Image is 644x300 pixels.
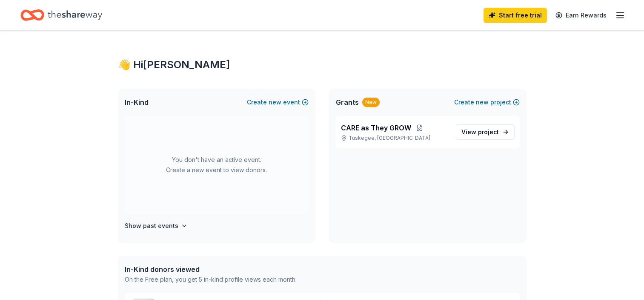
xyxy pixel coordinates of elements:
[20,5,102,25] a: Home
[125,221,178,231] h4: Show past events
[125,116,309,214] div: You don't have an active event. Create a new event to view donors.
[341,135,449,141] p: Tuskegee, [GEOGRAPHIC_DATA]
[362,98,380,107] div: New
[336,97,359,107] span: Grants
[476,97,489,107] span: new
[125,97,149,107] span: In-Kind
[118,58,527,72] div: 👋 Hi [PERSON_NAME]
[478,128,499,136] span: project
[484,8,547,23] a: Start free trial
[125,221,188,231] button: Show past events
[125,274,297,285] div: On the Free plan, you get 5 in-kind profile views each month.
[269,97,281,107] span: new
[125,264,297,274] div: In-Kind donors viewed
[456,124,515,140] a: View project
[247,97,309,107] button: Createnewevent
[550,8,612,23] a: Earn Rewards
[341,123,411,133] span: CARE as They GROW
[454,97,520,107] button: Createnewproject
[461,127,499,137] span: View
